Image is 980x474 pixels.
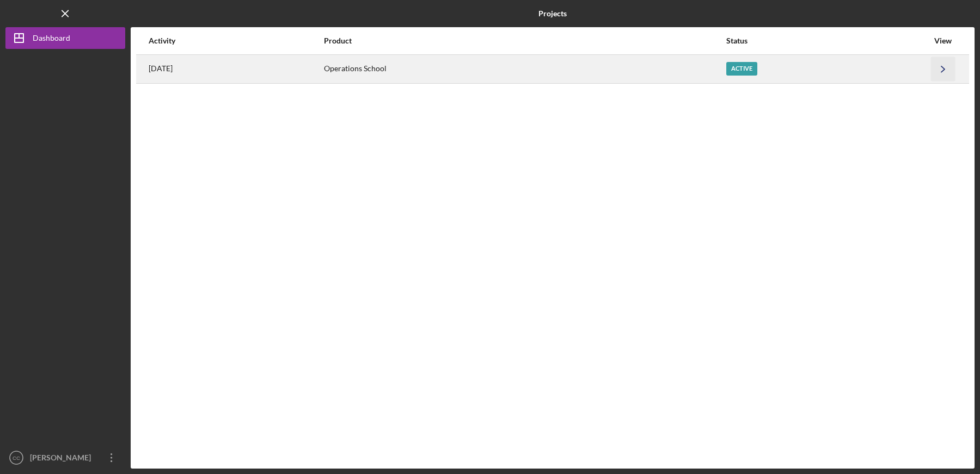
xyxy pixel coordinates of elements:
[538,9,567,18] b: Projects
[324,36,725,45] div: Product
[324,55,725,83] div: Operations School
[726,36,928,45] div: Status
[33,27,70,52] div: Dashboard
[929,36,957,45] div: View
[149,64,173,73] time: 2025-10-09 12:06
[726,62,757,76] div: Active
[5,27,125,49] button: Dashboard
[13,455,20,461] text: CC
[5,447,125,469] button: CC[PERSON_NAME]
[149,36,323,45] div: Activity
[27,447,98,471] div: [PERSON_NAME]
